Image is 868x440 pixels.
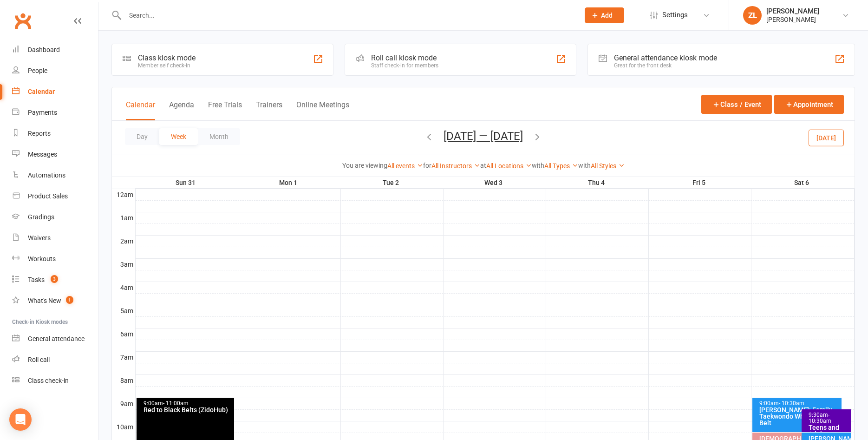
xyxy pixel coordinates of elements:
div: Calendar [28,88,55,95]
th: 12am [112,189,135,200]
a: All Locations [486,162,532,170]
th: 7am [112,351,135,363]
span: - 10:30am [779,400,804,407]
a: General attendance kiosk mode [12,328,98,349]
div: Roll call kiosk mode [371,53,438,62]
div: Class kiosk mode [138,53,196,62]
button: [DATE] [809,129,844,146]
a: Gradings [12,207,98,228]
a: Automations [12,165,98,186]
div: [PERSON_NAME] [766,7,819,15]
div: Class check-in [28,377,69,384]
div: Roll call [28,356,50,363]
th: Sun 31 [135,177,238,189]
th: 1am [112,212,135,223]
button: Add [585,7,624,23]
a: Messages [12,144,98,165]
div: Workouts [28,255,56,263]
th: Tue 2 [340,177,443,189]
div: Waivers [28,234,51,242]
div: ZL [743,6,762,25]
button: [DATE] — [DATE] [444,130,523,143]
div: Payments [28,109,57,116]
div: Automations [28,171,65,179]
strong: for [423,162,431,169]
input: Search... [122,9,573,22]
strong: with [532,162,544,169]
th: 5am [112,305,135,316]
div: Tasks [28,276,45,283]
span: Settings [662,5,688,26]
span: 1 [66,296,73,304]
a: All events [387,162,423,170]
th: 8am [112,374,135,386]
th: 9am [112,398,135,409]
div: Gradings [28,213,54,221]
div: 9:00am [759,401,840,407]
th: Wed 3 [443,177,546,189]
div: Reports [28,130,51,137]
a: Product Sales [12,186,98,207]
a: All Styles [591,162,625,170]
div: [PERSON_NAME] [766,15,819,24]
th: Sat 6 [751,177,855,189]
th: 10am [112,421,135,433]
a: Tasks 3 [12,269,98,290]
button: Online Meetings [296,100,349,120]
div: What's New [28,297,61,304]
a: What's New1 [12,290,98,311]
div: [PERSON_NAME]: Family Taekwondo White to Black Belt [759,407,840,426]
th: Fri 5 [648,177,751,189]
button: Class / Event [701,95,772,114]
a: Waivers [12,228,98,249]
span: 3 [51,275,58,283]
div: Staff check-in for members [371,62,438,69]
a: Workouts [12,249,98,269]
a: People [12,60,98,81]
span: Add [601,12,613,19]
span: - 10:30am [809,412,831,424]
th: 2am [112,235,135,247]
th: 4am [112,282,135,293]
a: Calendar [12,81,98,102]
button: Month [198,128,240,145]
div: Product Sales [28,192,68,200]
a: Clubworx [11,9,34,33]
a: All Types [544,162,578,170]
div: General attendance kiosk mode [614,53,717,62]
button: Free Trials [208,100,242,120]
strong: at [480,162,486,169]
div: General attendance [28,335,85,342]
span: - 11:00am [163,400,189,407]
th: Thu 4 [546,177,648,189]
th: 3am [112,258,135,270]
a: Payments [12,102,98,123]
strong: with [578,162,591,169]
div: Messages [28,151,57,158]
div: 9:00am [143,401,233,407]
div: Dashboard [28,46,60,53]
a: Reports [12,123,98,144]
a: Dashboard [12,39,98,60]
a: Class kiosk mode [12,370,98,391]
strong: You are viewing [342,162,387,169]
th: Mon 1 [238,177,340,189]
a: Roll call [12,349,98,370]
div: Red to Black Belts (ZidoHub) [143,407,233,413]
button: Week [159,128,198,145]
a: All Instructors [431,162,480,170]
div: Member self check-in [138,62,196,69]
div: Great for the front desk [614,62,717,69]
div: Open Intercom Messenger [9,408,32,431]
button: Day [125,128,159,145]
div: People [28,67,47,74]
button: Trainers [256,100,282,120]
button: Agenda [169,100,194,120]
div: 9:30am [808,412,849,424]
th: 6am [112,328,135,340]
button: Appointment [774,95,844,114]
button: Calendar [126,100,155,120]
